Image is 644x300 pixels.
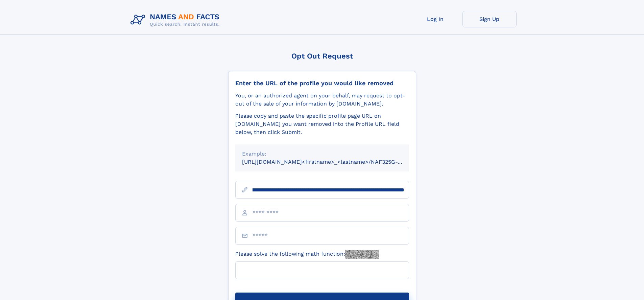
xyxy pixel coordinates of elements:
[235,250,379,259] label: Please solve the following math function:
[235,112,409,136] div: Please copy and paste the specific profile page URL on [DOMAIN_NAME] you want removed into the Pr...
[228,52,416,60] div: Opt Out Request
[235,92,409,108] div: You, or an authorized agent on your behalf, may request to opt-out of the sale of your informatio...
[128,11,225,29] img: Logo Names and Facts
[408,11,462,27] a: Log In
[235,79,409,87] div: Enter the URL of the profile you would like removed
[242,159,422,165] small: [URL][DOMAIN_NAME]<firstname>_<lastname>/NAF325G-xxxxxxxx
[462,11,517,27] a: Sign Up
[242,150,402,158] div: Example:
